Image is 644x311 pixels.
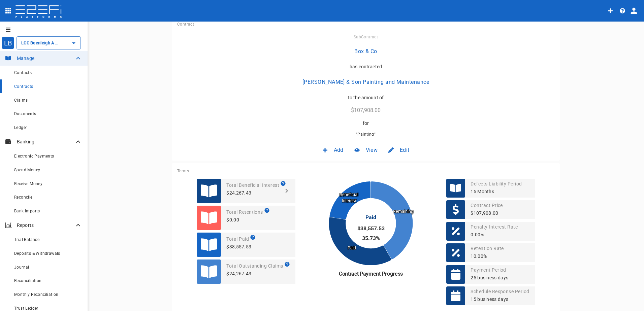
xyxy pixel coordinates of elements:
p: Banking [17,138,74,145]
p: $24,267.43 [226,189,286,197]
span: Total Beneficial Interest [226,182,279,188]
button: Box & Co [352,45,380,58]
span: Documents [14,111,36,116]
span: Spend Money [14,168,40,172]
span: Monthly Reconciliation [14,292,59,297]
p: for [363,120,369,127]
p: Reports [17,222,74,229]
p: $0.00 [226,216,269,224]
span: " Painting " [356,132,376,137]
button: Open [69,38,78,48]
h6: Contract Payment Progress [320,271,421,277]
button: [PERSON_NAME] & Son Painting and Maintenance [300,75,432,89]
span: Defects Liability Period [471,181,522,186]
input: LCC Beenleigh Aquatic Cntr Stage 2 [20,39,59,46]
span: Total Retentions [226,209,263,215]
p: 10.00% [471,252,504,260]
div: Add [317,142,349,158]
div: View [349,142,383,158]
span: Trust Ledger [14,306,38,311]
span: Terms [177,169,189,173]
p: has contracted [350,63,382,70]
span: Ledger [14,125,27,130]
span: Add [334,146,344,154]
span: Contracts [14,84,33,89]
span: Penalty Interest Rate [471,224,518,230]
span: Contacts [14,70,32,75]
p: $24,267.43 [226,270,290,278]
span: Reconciliation [14,278,42,283]
span: Total Outstanding Claims [226,263,283,269]
span: Total Paid [226,236,249,242]
span: Retention Rate [471,246,504,251]
span: Schedule Response Period [471,289,529,294]
div: Edit [383,142,415,158]
span: Electronic Payments [14,154,54,159]
p: to the amount of [348,94,384,101]
span: Reconcile [14,195,33,200]
span: Contract [177,22,194,27]
p: $107,908.00 [471,209,503,217]
p: 15 Months [471,188,522,196]
p: 25 business days [471,274,508,282]
p: 15 business days [471,296,529,303]
p: 0.00% [471,231,518,239]
div: LB [2,37,14,49]
span: Journal [14,265,29,270]
span: $107,908.00 [351,106,381,115]
span: Contract Price [471,203,503,208]
p: Manage [17,55,74,62]
span: Bank Imports [14,209,40,213]
span: Edit [400,146,409,154]
span: Sub Contract [354,35,378,39]
span: Receive Money [14,181,42,186]
span: Trial Balance [14,237,39,242]
span: Deposits & Withdrawals [14,251,60,256]
span: Payment Period [471,267,506,273]
span: View [366,146,378,154]
p: $38,557.53 [226,243,256,251]
span: Claims [14,98,28,103]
